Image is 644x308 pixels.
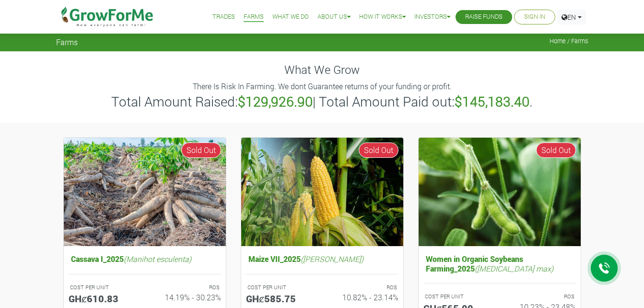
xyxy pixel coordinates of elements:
a: Investors [414,12,450,22]
a: How it Works [359,12,406,22]
b: $145,183.40 [455,93,529,110]
h5: GHȼ610.83 [69,293,138,304]
p: COST PER UNIT [247,284,314,292]
img: growforme image [64,138,226,247]
img: growforme image [241,138,403,247]
i: ([MEDICAL_DATA] max) [475,263,553,273]
h6: 10.82% - 23.14% [329,293,398,302]
i: ([PERSON_NAME]) [301,254,363,264]
p: ROS [331,284,397,292]
a: Raise Funds [465,12,503,22]
p: COST PER UNIT [70,284,136,292]
a: Trades [212,12,235,22]
span: Sold Out [536,142,576,158]
i: (Manihot esculenta) [124,254,191,264]
span: Sold Out [359,142,398,158]
a: Farms [244,12,264,22]
h6: 14.19% - 30.23% [152,293,221,302]
h5: Maize VII_2025 [246,252,398,266]
h5: GHȼ585.75 [246,293,315,304]
a: Sign In [524,12,545,22]
h5: Women in Organic Soybeans Farming_2025 [423,252,576,275]
p: ROS [153,284,220,292]
p: ROS [508,293,574,301]
span: Farms [56,37,78,47]
a: About Us [317,12,351,22]
img: growforme image [419,138,581,247]
span: Sold Out [181,142,221,158]
h3: Total Amount Raised: | Total Amount Paid out: . [58,94,587,110]
h4: What We Grow [56,63,588,77]
p: There Is Risk In Farming. We dont Guarantee returns of your funding or profit. [58,81,587,92]
b: $129,926.90 [238,93,313,110]
h5: Cassava I_2025 [69,252,221,266]
a: EN [557,10,586,24]
span: Home / Farms [550,37,588,45]
p: COST PER UNIT [425,293,491,301]
a: What We Do [272,12,309,22]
